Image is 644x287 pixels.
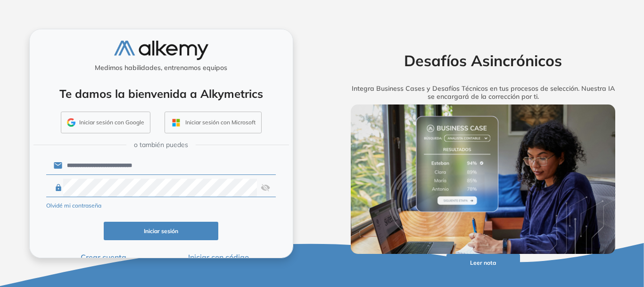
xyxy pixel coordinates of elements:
[446,254,520,272] button: Leer nota
[33,64,289,72] h5: Medimos habilidades, entrenamos equipos
[171,117,182,128] img: OUTLOOK_ICON
[351,104,616,254] img: img-more-info
[474,177,644,287] iframe: Chat Widget
[336,85,630,101] h5: Integra Business Cases y Desafíos Técnicos en tus procesos de selección. Nuestra IA se encargará ...
[114,41,208,60] img: logo-alkemy
[165,112,262,133] button: Iniciar sesión con Microsoft
[336,52,630,70] h2: Desafíos Asincrónicos
[261,179,270,197] img: asd
[67,118,75,127] img: GMAIL_ICON
[134,140,188,150] span: o también puedes
[161,252,276,263] button: Iniciar con código
[61,112,150,133] button: Iniciar sesión con Google
[104,222,219,240] button: Iniciar sesión
[46,252,161,263] button: Crear cuenta
[474,177,644,287] div: Widget de chat
[42,87,281,101] h4: Te damos la bienvenida a Alkymetrics
[46,201,101,210] button: Olvidé mi contraseña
